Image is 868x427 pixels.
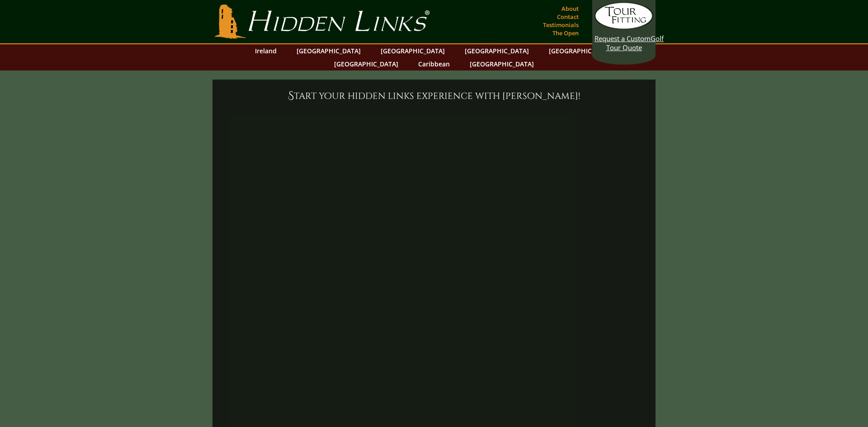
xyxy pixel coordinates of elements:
[465,57,538,70] a: [GEOGRAPHIC_DATA]
[330,57,403,70] a: [GEOGRAPHIC_DATA]
[250,44,281,57] a: Ireland
[376,44,449,57] a: [GEOGRAPHIC_DATA]
[594,2,653,52] a: Request a CustomGolf Tour Quote
[222,89,646,103] h6: Start your Hidden Links experience with [PERSON_NAME]!
[222,108,646,347] iframe: Start your Hidden Links experience with Sir Nick!
[541,19,581,31] a: Testimonials
[550,27,581,39] a: The Open
[559,2,581,15] a: About
[414,57,454,70] a: Caribbean
[555,10,581,23] a: Contact
[594,34,651,43] span: Request a Custom
[544,44,618,57] a: [GEOGRAPHIC_DATA]
[292,44,365,57] a: [GEOGRAPHIC_DATA]
[460,44,533,57] a: [GEOGRAPHIC_DATA]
